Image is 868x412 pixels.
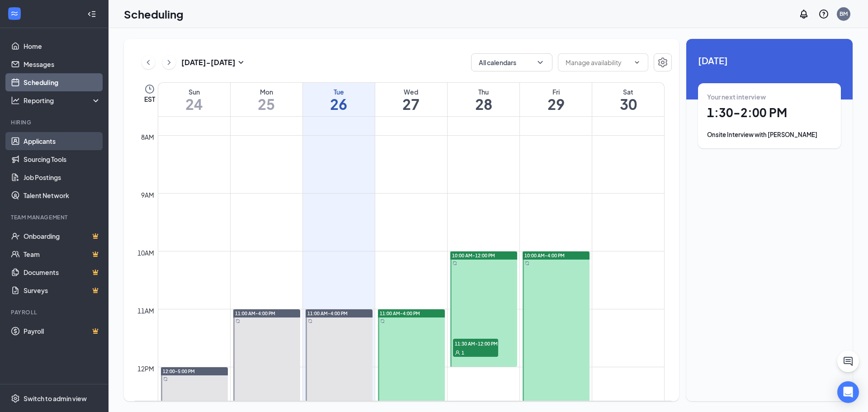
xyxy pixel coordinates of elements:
[24,37,101,55] a: Home
[236,57,246,68] svg: SmallChevronDown
[11,118,99,126] div: Hiring
[375,96,447,112] h1: 27
[163,377,168,381] svg: Sync
[520,96,592,112] h1: 29
[24,227,101,245] a: OnboardingCrown
[654,53,672,71] button: Settings
[158,96,230,112] h1: 24
[536,58,545,67] svg: ChevronDown
[380,319,385,323] svg: Sync
[11,96,20,105] svg: Analysis
[462,350,464,356] span: 1
[453,339,498,348] span: 11:30 AM-12:00 PM
[24,245,101,263] a: TeamCrown
[375,83,447,116] a: August 27, 2025
[231,83,302,116] a: August 25, 2025
[707,130,832,139] div: Onsite Interview with [PERSON_NAME]
[163,368,195,374] span: 12:00-5:00 PM
[162,56,176,69] button: ChevronRight
[520,83,592,116] a: August 29, 2025
[453,261,457,265] svg: Sync
[592,83,664,116] a: August 30, 2025
[452,252,495,259] span: 10:00 AM-12:00 PM
[798,9,809,19] svg: Notifications
[24,96,101,105] div: Reporting
[236,319,240,323] svg: Sync
[448,87,519,96] div: Thu
[303,87,375,96] div: Tue
[520,87,592,96] div: Fri
[24,168,101,186] a: Job Postings
[524,252,565,259] span: 10:00 AM-4:00 PM
[142,56,155,69] button: ChevronLeft
[525,261,529,265] svg: Sync
[139,190,156,200] div: 9am
[448,96,519,112] h1: 28
[837,381,859,403] div: Open Intercom Messenger
[87,9,96,19] svg: Collapse
[818,9,829,19] svg: QuestionInfo
[840,10,848,18] div: BM
[165,57,174,68] svg: ChevronRight
[707,105,832,120] h1: 1:30 - 2:00 PM
[448,83,519,116] a: August 28, 2025
[455,350,460,355] svg: User
[231,96,302,112] h1: 25
[11,308,99,316] div: Payroll
[181,57,236,67] h3: [DATE] - [DATE]
[24,322,101,340] a: PayrollCrown
[707,92,832,101] div: Your next interview
[471,53,552,71] button: All calendarsChevronDown
[24,150,101,168] a: Sourcing Tools
[657,57,668,68] svg: Settings
[136,364,156,374] div: 12pm
[380,310,420,317] span: 11:00 AM-4:00 PM
[11,394,20,403] svg: Settings
[11,213,99,221] div: Team Management
[837,350,859,372] button: ChatActive
[307,310,348,317] span: 11:00 AM-4:00 PM
[158,87,230,96] div: Sun
[375,87,447,96] div: Wed
[843,356,854,367] svg: ChatActive
[136,248,156,258] div: 10am
[24,73,101,91] a: Scheduling
[144,95,155,104] span: EST
[303,83,375,116] a: August 26, 2025
[139,132,156,142] div: 8am
[592,87,664,96] div: Sat
[144,57,153,68] svg: ChevronLeft
[24,281,101,299] a: SurveysCrown
[633,59,641,66] svg: ChevronDown
[24,263,101,281] a: DocumentsCrown
[308,319,312,323] svg: Sync
[698,53,841,67] span: [DATE]
[24,394,87,403] div: Switch to admin view
[10,9,19,18] svg: WorkstreamLogo
[566,57,630,67] input: Manage availability
[24,132,101,150] a: Applicants
[158,83,230,116] a: August 24, 2025
[144,84,155,95] svg: Clock
[592,96,664,112] h1: 30
[136,306,156,316] div: 11am
[303,96,375,112] h1: 26
[235,310,275,317] span: 11:00 AM-4:00 PM
[231,87,302,96] div: Mon
[24,55,101,73] a: Messages
[124,6,184,22] h1: Scheduling
[24,186,101,204] a: Talent Network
